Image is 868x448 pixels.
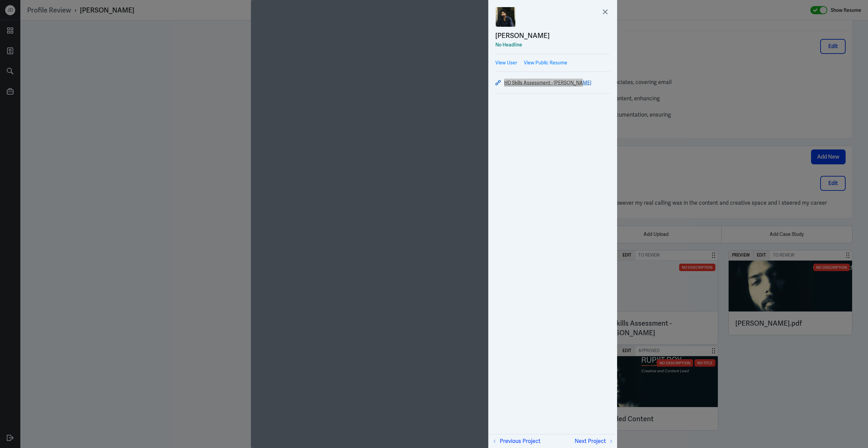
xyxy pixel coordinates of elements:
a: HD Skills Assessment - [PERSON_NAME] [495,79,610,87]
a: [PERSON_NAME] [495,30,610,41]
img: Rupjit Roy [495,7,516,27]
div: No Headline [495,41,610,49]
button: Next Project [575,437,614,445]
a: View Public Resume [524,59,567,66]
a: View User [495,59,517,66]
div: [PERSON_NAME] [495,30,550,41]
button: Previous Project [491,437,540,445]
